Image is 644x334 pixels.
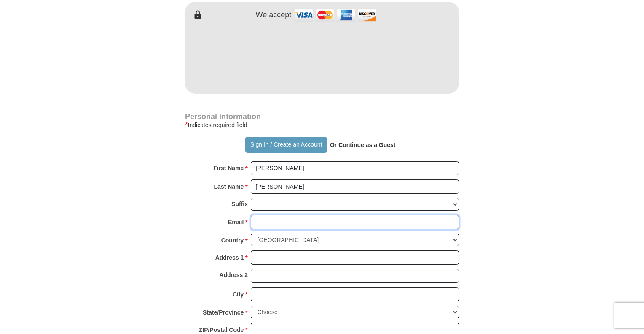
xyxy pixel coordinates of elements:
[256,11,292,20] h4: We accept
[293,6,378,24] img: credit cards accepted
[233,288,244,300] strong: City
[185,113,459,120] h4: Personal Information
[213,162,244,174] strong: First Name
[330,141,396,148] strong: Or Continue as a Guest
[221,234,244,246] strong: Country
[215,252,244,263] strong: Address 1
[219,269,248,281] strong: Address 2
[245,137,327,153] button: Sign In / Create an Account
[203,307,244,318] strong: State/Province
[185,120,459,130] div: Indicates required field
[231,198,248,210] strong: Suffix
[214,181,244,193] strong: Last Name
[228,216,244,228] strong: Email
